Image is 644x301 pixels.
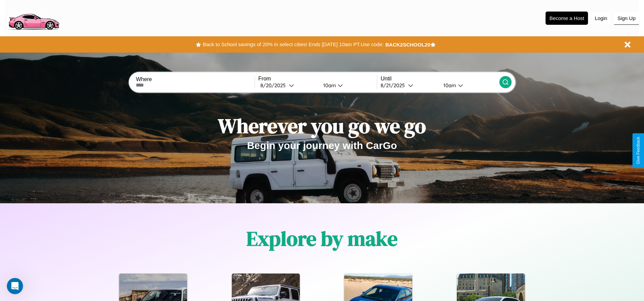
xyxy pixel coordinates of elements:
div: 8 / 21 / 2025 [381,82,408,89]
img: logo [5,3,62,32]
b: BACK2SCHOOL20 [385,42,430,48]
div: 10am [440,82,458,89]
h1: Explore by make [246,225,398,252]
button: Back to School savings of 20% in select cities! Ends [DATE] 10am PT.Use code: [201,40,385,49]
button: Login [591,12,611,24]
label: Where [136,76,254,82]
button: 10am [318,82,377,89]
div: Give Feedback [636,137,641,164]
label: Until [381,76,499,82]
button: 8/20/2025 [258,82,318,89]
button: Become a Host [546,12,588,25]
div: 10am [320,82,338,89]
button: 10am [438,82,499,89]
button: Sign Up [614,12,639,25]
label: From [258,76,377,82]
iframe: Intercom live chat [7,278,23,294]
div: 8 / 20 / 2025 [260,82,289,89]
